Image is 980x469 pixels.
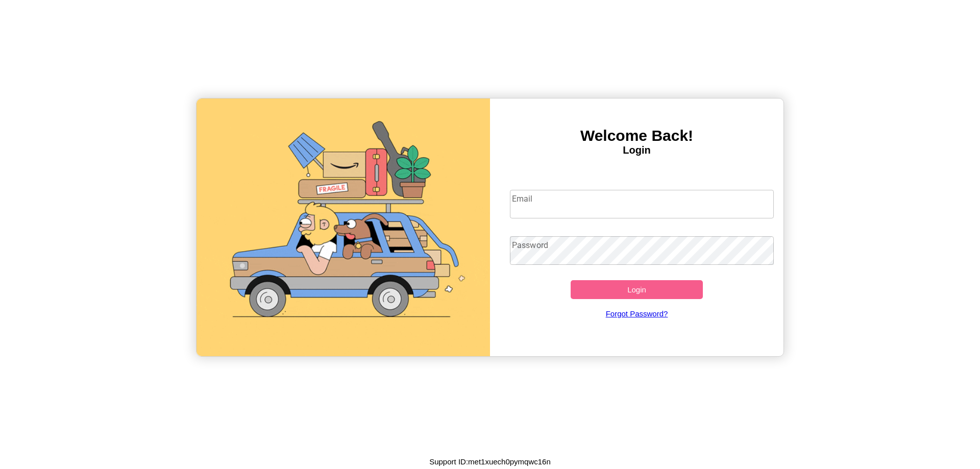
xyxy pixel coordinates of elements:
[490,144,783,156] h4: Login
[429,455,551,468] p: Support ID: met1xuech0pymqwc16n
[490,127,783,144] h3: Welcome Back!
[505,299,769,328] a: Forgot Password?
[197,98,490,356] img: gif
[571,280,703,299] button: Login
